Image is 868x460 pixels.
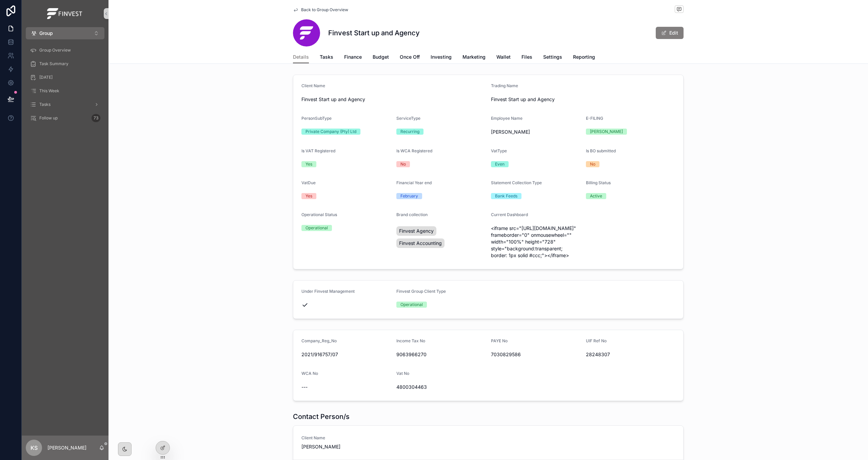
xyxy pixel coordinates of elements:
[491,225,580,259] span: <iframe src="[URL][DOMAIN_NAME]" frameborder="0" onmousewheel="" width="100%" height="728" style=...
[301,148,335,153] span: Is VAT Registered
[305,129,356,135] div: Private Company (Pty) Ltd
[496,54,511,60] span: Wallet
[301,289,355,294] span: Under Finvest Management
[26,71,104,83] a: [DATE]
[320,54,333,60] span: Tasks
[590,129,623,135] div: [PERSON_NAME]
[400,193,418,199] div: February
[301,83,325,88] span: Client Name
[396,338,425,343] span: Income Tax No
[301,180,316,185] span: VatDue
[491,83,518,88] span: Trading Name
[586,338,607,343] span: UIF Ref No
[344,51,362,64] a: Finance
[491,148,507,153] span: VatType
[373,54,389,60] span: Budget
[301,371,318,376] span: WCA No
[305,225,328,231] div: Operational
[26,27,104,39] button: Select Button
[396,212,428,217] span: Brand collection
[521,54,532,60] span: Files
[400,302,423,308] div: Operational
[491,351,580,358] span: 7030829586
[521,51,532,64] a: Files
[39,75,53,80] span: [DATE]
[543,51,562,64] a: Settings
[491,96,675,103] span: Finvest Start up and Agency
[495,193,517,199] div: Bank Feeds
[47,444,86,451] p: [PERSON_NAME]
[26,112,104,124] a: Follow up73
[301,351,391,358] span: 2021/916757/07
[399,240,442,247] span: Finvest Accounting
[320,51,333,64] a: Tasks
[301,96,486,103] span: Finvest Start up and Agency
[491,338,508,343] span: PAYE No
[26,85,104,97] a: This Week
[400,129,419,135] div: Recurring
[431,51,452,64] a: Investing
[590,161,595,167] div: No
[305,161,312,167] div: Yes
[39,88,59,94] span: This Week
[491,129,580,135] span: [PERSON_NAME]
[26,58,104,70] a: Task Summary
[573,54,595,60] span: Reporting
[491,116,522,121] span: Employee Name
[301,212,337,217] span: Operational Status
[293,51,309,64] a: Details
[396,289,446,294] span: Finvest Group Client Type
[39,47,71,53] span: Group Overview
[305,193,312,199] div: Yes
[39,30,53,37] span: Group
[92,114,100,122] div: 73
[586,148,616,153] span: Is BO submitted
[400,161,406,167] div: No
[399,228,434,234] span: Finvest Agency
[400,51,420,64] a: Once Off
[293,7,348,13] a: Back to Group Overview
[491,180,542,185] span: Statement Collection Type
[396,148,432,153] span: Is WCA Registered
[396,116,420,121] span: ServiceType
[590,193,602,199] div: Active
[26,44,104,56] a: Group Overview
[496,51,511,64] a: Wallet
[328,28,420,38] h1: Finvest Start up and Agency
[47,8,83,19] img: App logo
[301,7,348,13] span: Back to Group Overview
[293,412,350,421] h1: Contact Person/s
[431,54,452,60] span: Investing
[39,102,51,107] span: Tasks
[373,51,389,64] a: Budget
[396,351,486,358] span: 9063966270
[586,180,611,185] span: Billing Status
[39,61,68,66] span: Task Summary
[301,116,332,121] span: PersonSubType
[301,435,389,441] span: Client Name
[586,116,603,121] span: E-FILING
[39,115,58,121] span: Follow up
[301,384,391,390] span: ---
[462,54,486,60] span: Marketing
[656,27,684,39] button: Edit
[573,51,595,64] a: Reporting
[543,54,562,60] span: Settings
[344,54,362,60] span: Finance
[301,338,337,343] span: Company_Reg_No
[396,371,409,376] span: Vat No
[462,51,486,64] a: Marketing
[495,161,505,167] div: Even
[396,180,432,185] span: Financial Year end
[293,426,683,460] a: Client Name[PERSON_NAME]
[293,54,309,60] span: Details
[22,39,108,133] div: scrollable content
[26,98,104,111] a: Tasks
[400,54,420,60] span: Once Off
[396,384,486,390] span: 4800304463
[586,351,675,358] span: 28248307
[491,212,528,217] span: Current Dashboard
[31,444,38,452] span: KS
[301,443,389,450] span: [PERSON_NAME]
